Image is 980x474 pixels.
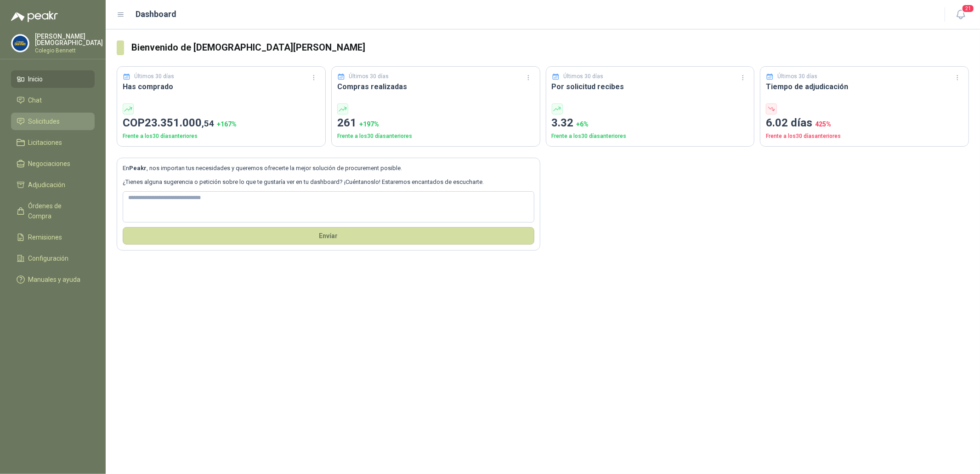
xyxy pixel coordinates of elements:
[217,120,237,128] span: + 167 %
[552,81,749,92] h3: Por solicitud recibes
[11,271,95,288] a: Manuales y ayuda
[35,48,103,53] p: Colegio Bennett
[11,155,95,172] a: Negociaciones
[815,120,831,128] span: 425 %
[11,113,95,130] a: Solicitudes
[766,81,963,92] h3: Tiempo de adjudicación
[129,165,147,171] b: Peakr
[11,34,29,52] img: Company Logo
[131,40,969,55] h3: Bienvenido de [DEMOGRAPHIC_DATA][PERSON_NAME]
[577,120,589,128] span: + 6 %
[952,6,969,23] button: 21
[778,72,818,81] p: Últimos 30 días
[11,11,58,22] img: Logo peakr
[28,137,62,148] span: Licitaciones
[145,116,214,129] span: 23.351.000
[359,120,379,128] span: + 197 %
[563,72,603,81] p: Últimos 30 días
[202,118,214,129] span: ,54
[552,114,749,132] p: 3.32
[135,72,175,81] p: Últimos 30 días
[28,159,71,169] span: Negociaciones
[123,177,534,187] p: ¿Tienes alguna sugerencia o petición sobre lo que te gustaría ver en tu dashboard? ¡Cuéntanoslo! ...
[123,164,534,173] p: En , nos importan tus necesidades y queremos ofrecerte la mejor solución de procurement posible.
[123,132,320,141] p: Frente a los 30 días anteriores
[28,201,86,221] span: Órdenes de Compra
[337,81,534,92] h3: Compras realizadas
[28,180,66,190] span: Adjudicación
[28,232,62,242] span: Remisiones
[123,227,534,245] button: Envíar
[552,132,749,141] p: Frente a los 30 días anteriores
[11,134,95,151] a: Licitaciones
[123,114,320,132] p: COP
[28,74,43,84] span: Inicio
[337,132,534,141] p: Frente a los 30 días anteriores
[11,228,95,246] a: Remisiones
[11,197,95,225] a: Órdenes de Compra
[962,4,974,13] span: 21
[766,132,963,141] p: Frente a los 30 días anteriores
[136,8,177,21] h1: Dashboard
[11,91,95,109] a: Chat
[11,250,95,267] a: Configuración
[11,70,95,88] a: Inicio
[28,95,42,105] span: Chat
[123,81,320,92] h3: Has comprado
[28,116,60,126] span: Solicitudes
[766,114,963,132] p: 6.02 días
[349,72,389,81] p: Últimos 30 días
[337,114,534,132] p: 261
[35,33,103,46] p: [PERSON_NAME] [DEMOGRAPHIC_DATA]
[28,274,81,285] span: Manuales y ayuda
[28,253,69,263] span: Configuración
[11,176,95,194] a: Adjudicación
